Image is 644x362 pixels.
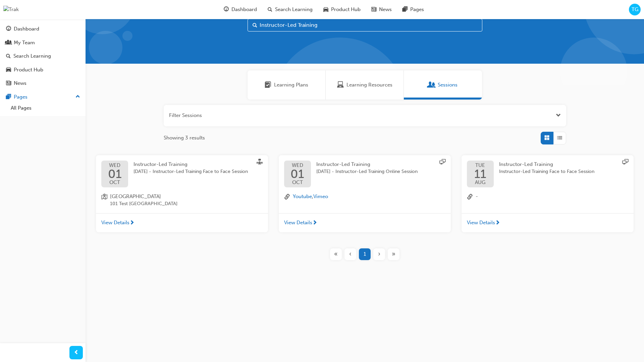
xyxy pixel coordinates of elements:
[279,155,451,233] button: WED01OCTInstructor-Led Training[DATE] - Instructor-Led Training Online Sessionlink-iconYoutube,Vi...
[14,66,43,74] div: Product Hub
[402,5,408,14] span: pages-icon
[293,193,328,201] span: ,
[284,219,312,227] span: View Details
[323,5,328,14] span: car-icon
[101,161,263,187] a: WED01OCTInstructor-Led Training[DATE] - Instructor-Led Training Face to Face Session
[499,161,553,167] span: Instructor-Led Training
[3,64,83,76] a: Product Hub
[14,25,39,33] div: Dashboard
[218,3,262,16] a: guage-iconDashboard
[8,103,83,113] a: All Pages
[3,91,83,103] button: Pages
[329,248,343,260] button: First page
[366,3,397,16] a: news-iconNews
[629,4,641,15] button: TG
[371,5,376,14] span: news-icon
[337,81,344,89] span: Learning Resources
[358,248,372,260] button: Page 1
[544,134,549,142] span: Grid
[349,250,352,258] span: ‹
[101,193,107,208] span: location-icon
[101,219,129,227] span: View Details
[284,193,290,201] span: link-icon
[474,163,486,168] span: TUE
[129,220,135,226] span: next-icon
[96,155,268,233] button: WED01OCTInstructor-Led Training[DATE] - Instructor-Led Training Face to Face Sessionlocation-icon...
[556,112,561,119] button: Open the filter
[499,168,594,176] span: Instructor-Led Training Face to Face Session
[316,168,418,176] span: [DATE] - Instructor-Led Training Online Session
[257,159,263,166] span: sessionType_FACE_TO_FACE-icon
[268,5,272,14] span: search-icon
[474,168,486,180] span: 11
[133,168,248,176] span: [DATE] - Instructor-Led Training Face to Face Session
[3,21,83,91] button: DashboardMy TeamSearch LearningProduct HubNews
[334,250,338,258] span: «
[622,159,628,166] span: sessionType_ONLINE_URL-icon
[13,52,51,60] div: Search Learning
[253,21,257,29] span: Search
[101,193,263,208] a: location-icon[GEOGRAPHIC_DATA]101 Test [GEOGRAPHIC_DATA]
[438,81,458,89] span: Sessions
[313,193,328,200] button: Vimeo
[6,67,11,73] span: car-icon
[474,180,486,185] span: AUG
[439,159,445,166] span: sessionType_ONLINE_URL-icon
[3,6,19,13] img: Trak
[404,70,482,100] a: SessionsSessions
[331,6,361,13] span: Product Hub
[6,94,11,100] span: pages-icon
[290,168,304,180] span: 01
[275,6,313,13] span: Search Learning
[392,250,395,258] span: »
[14,93,28,101] div: Pages
[74,349,79,357] span: prev-icon
[557,134,562,142] span: List
[290,180,304,185] span: OCT
[378,250,380,258] span: ›
[495,220,500,226] span: next-icon
[462,155,634,233] button: TUE11AUGInstructor-Led TrainingInstructor-Led Training Face to Face Sessionlink-icon-View Details
[14,39,35,47] div: My Team
[467,193,473,201] span: link-icon
[108,180,122,185] span: OCT
[476,193,478,201] span: -
[318,3,366,16] a: car-iconProduct Hub
[231,6,257,13] span: Dashboard
[3,77,83,89] a: News
[293,193,312,200] button: Youtube
[279,213,451,233] a: View Details
[6,80,11,86] span: news-icon
[164,134,205,142] span: Showing 3 results
[262,3,318,16] a: search-iconSearch Learning
[410,6,424,13] span: Pages
[3,50,83,62] a: Search Learning
[379,6,392,13] span: News
[386,248,401,260] button: Last page
[343,248,358,260] button: Previous page
[6,53,11,59] span: search-icon
[632,6,638,13] span: TG
[428,81,435,89] span: Sessions
[397,3,429,16] a: pages-iconPages
[364,250,366,258] span: 1
[6,40,11,46] span: people-icon
[284,161,445,187] a: WED01OCTInstructor-Led Training[DATE] - Instructor-Led Training Online Session
[467,219,495,227] span: View Details
[110,200,177,208] span: 101 Test [GEOGRAPHIC_DATA]
[248,19,482,32] input: Search...
[96,213,268,233] a: View Details
[372,248,386,260] button: Next page
[108,163,122,168] span: WED
[108,168,122,180] span: 01
[290,163,304,168] span: WED
[274,81,308,89] span: Learning Plans
[312,220,317,226] span: next-icon
[14,79,26,87] div: News
[467,161,628,187] a: TUE11AUGInstructor-Led TrainingInstructor-Led Training Face to Face Session
[265,81,271,89] span: Learning Plans
[3,23,83,35] a: Dashboard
